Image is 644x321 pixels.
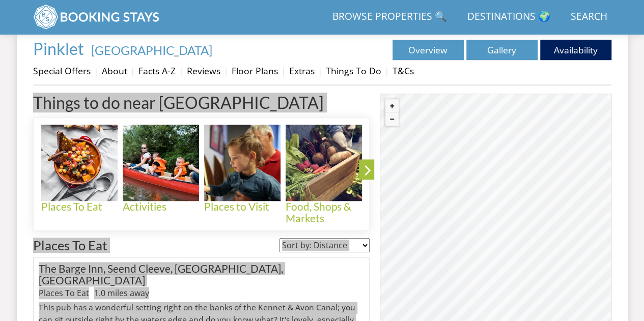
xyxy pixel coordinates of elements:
h1: Things to do near [GEOGRAPHIC_DATA] [33,94,370,111]
a: Gallery [466,40,538,60]
img: Food, Shops & Markets [286,125,362,201]
a: About [102,65,127,77]
a: Extras [289,65,315,77]
a: Places to Visit [204,125,286,213]
h4: Places to Visit [204,201,281,213]
button: Zoom in [385,99,399,112]
a: [GEOGRAPHIC_DATA] [91,43,212,57]
a: Search [567,6,611,28]
a: Facts A-Z [138,65,176,77]
a: Overview [393,40,464,60]
a: The Barge Inn, Seend Cleeve, [GEOGRAPHIC_DATA], [GEOGRAPHIC_DATA] [39,262,283,286]
a: T&Cs [393,65,414,77]
li: 1.0 miles away [94,287,149,299]
a: Reviews [187,65,220,77]
span: - [87,43,212,57]
a: Places To Eat [39,287,89,299]
a: Destinations 🌍 [463,6,554,28]
a: Special Offers [33,65,91,77]
a: Browse Properties 🔍 [328,6,451,28]
a: Things To Do [326,65,381,77]
h4: Places To Eat [41,201,118,213]
button: Zoom out [385,112,399,126]
a: Activities [123,125,204,213]
a: Pinklet [33,39,87,59]
span: Pinklet [33,39,84,59]
img: Places to Visit [204,125,281,201]
img: Activities [123,125,199,201]
a: Floor Plans [232,65,278,77]
h4: Food, Shops & Markets [286,201,362,224]
a: Places To Eat [41,125,123,213]
h4: Activities [123,201,199,213]
a: Places To Eat [33,238,107,253]
a: Availability [540,40,611,60]
img: BookingStays [33,4,160,30]
a: Food, Shops & Markets [286,125,367,224]
img: Places To Eat [41,125,118,201]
